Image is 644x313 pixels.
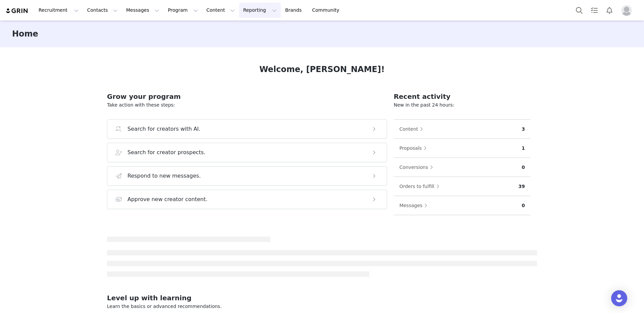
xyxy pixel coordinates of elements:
button: Recruitment [35,3,83,18]
h2: Level up with learning [107,293,537,303]
button: Content [399,124,427,134]
img: placeholder-profile.jpg [621,5,632,16]
button: Search [572,3,587,18]
button: Reporting [239,3,281,18]
button: Approve new creator content. [107,190,387,209]
p: Learn the basics or advanced recommendations. [107,303,537,310]
h3: Approve new creator content. [127,195,208,203]
button: Conversions [399,162,437,173]
button: Search for creator prospects. [107,143,387,162]
button: Orders to fulfill [399,181,443,192]
button: Content [202,3,239,18]
h3: Search for creator prospects. [127,148,206,156]
h2: Grow your program [107,91,387,102]
p: 39 [519,183,525,190]
button: Contacts [83,3,122,18]
button: Messages [399,200,431,211]
p: New in the past 24 hours: [394,102,530,109]
img: grin logo [5,8,29,14]
p: 3 [522,126,525,133]
div: Open Intercom Messenger [611,290,627,306]
a: Community [308,3,346,18]
button: Messages [122,3,163,18]
h2: Recent activity [394,91,530,102]
h3: Respond to new messages. [127,172,201,180]
h3: Home [12,28,38,40]
button: Respond to new messages. [107,166,387,186]
button: Program [164,3,202,18]
p: 0 [522,164,525,171]
a: Brands [281,3,308,18]
p: Take action with these steps: [107,102,387,109]
a: Tasks [587,3,602,18]
p: 1 [522,145,525,152]
button: Proposals [399,143,430,153]
button: Search for creators with AI. [107,119,387,139]
button: Notifications [602,3,617,18]
h3: Search for creators with AI. [127,125,201,133]
p: 0 [522,202,525,209]
button: Profile [617,5,639,16]
h1: Welcome, [PERSON_NAME]! [259,63,385,75]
